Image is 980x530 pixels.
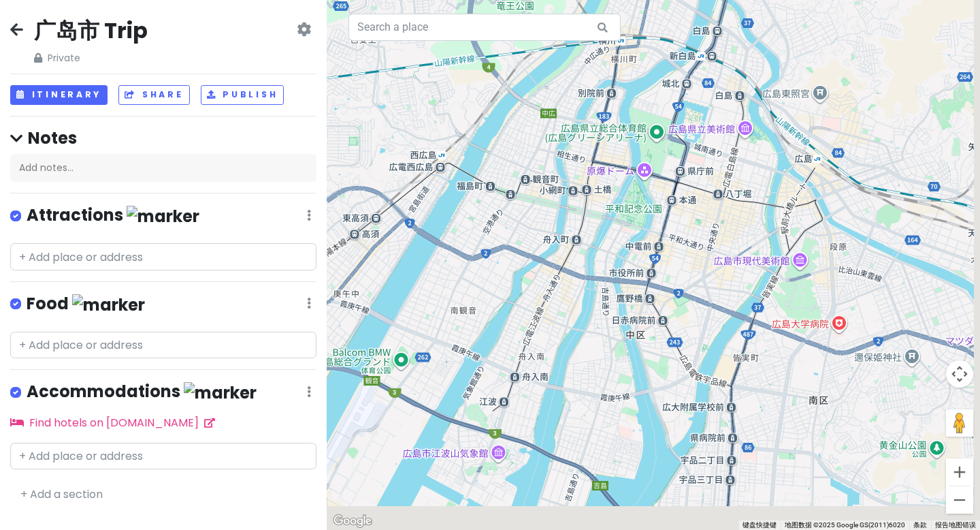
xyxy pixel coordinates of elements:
[118,85,189,105] button: Share
[785,521,905,529] span: 地图数据 ©2025 Google GS(2011)6020
[330,512,375,530] img: Google
[946,458,973,486] button: 放大
[72,294,145,315] img: marker
[10,154,316,183] div: Add notes...
[10,332,316,359] input: + Add place or address
[127,206,199,227] img: marker
[184,382,257,403] img: marker
[946,360,973,388] button: 地图镜头控件
[10,127,316,149] h4: Notes
[946,486,973,514] button: 缩小
[10,85,108,105] button: Itinerary
[34,50,148,65] span: Private
[10,443,316,470] input: + Add place or address
[10,415,215,431] a: Find hotels on [DOMAIN_NAME]
[913,521,927,529] a: 条款（在新标签页中打开）
[10,243,316,270] input: + Add place or address
[348,14,621,41] input: Search a place
[201,85,284,105] button: Publish
[20,486,103,502] a: + Add a section
[330,512,375,530] a: 在 Google 地图中打开此区域（会打开一个新窗口）
[27,204,199,227] h4: Attractions
[27,293,145,315] h4: Food
[946,409,973,437] button: 将街景小人拖到地图上以打开街景
[34,16,148,45] h2: 广岛市 Trip
[27,381,257,403] h4: Accommodations
[742,520,777,530] button: 键盘快捷键
[935,521,976,529] a: 报告地图错误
